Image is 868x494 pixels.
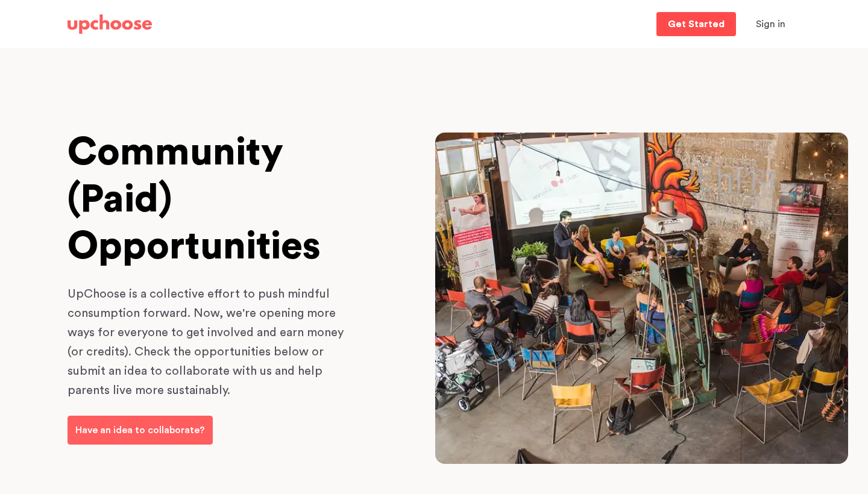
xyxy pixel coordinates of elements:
a: UpChoose [68,12,152,37]
a: Have an idea to collaborate? [68,416,213,445]
span: Community (Paid) Opportunities [68,133,321,266]
img: UpChoose [68,14,152,34]
p: Have an idea to collaborate? [75,423,205,437]
button: Sign in [741,12,800,36]
p: UpChoose is a collective effort to push mindful consumption forward. Now, we're opening more ways... [68,284,357,400]
span: Sign in [756,19,785,29]
p: Get Started [668,19,725,29]
a: Get Started [656,12,736,36]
